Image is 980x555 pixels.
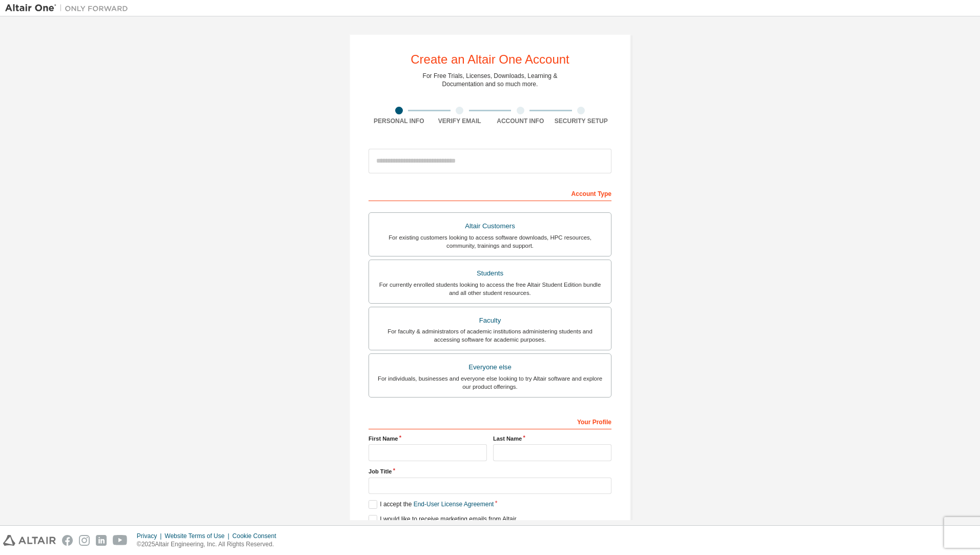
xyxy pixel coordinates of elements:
div: For Free Trials, Licenses, Downloads, Learning & Documentation and so much more. [423,72,558,88]
div: Create an Altair One Account [411,53,569,66]
label: Job Title [369,467,611,475]
div: Cookie Consent [232,532,282,540]
div: Website Terms of Use [165,532,232,540]
div: Account Type [369,185,611,201]
a: End-User License Agreement [414,501,494,508]
div: Account Info [490,117,551,125]
img: instagram.svg [79,535,90,546]
div: For existing customers looking to access software downloads, HPC resources, community, trainings ... [375,233,605,250]
p: © 2025 Altair Engineering, Inc. All Rights Reserved. [137,540,282,549]
label: First Name [369,434,487,443]
div: Altair Customers [375,219,605,233]
div: Privacy [137,532,165,540]
div: For faculty & administrators of academic institutions administering students and accessing softwa... [375,327,605,344]
img: youtube.svg [113,535,128,546]
label: I accept the [369,500,494,509]
img: linkedin.svg [96,535,107,546]
label: Last Name [493,434,611,443]
img: altair_logo.svg [3,535,56,546]
img: Altair One [5,3,133,13]
div: Your Profile [369,413,611,429]
label: I would like to receive marketing emails from Altair [369,515,516,524]
div: Personal Info [369,117,430,125]
div: Security Setup [551,117,612,125]
img: facebook.svg [62,535,73,546]
div: Students [375,266,605,281]
div: Everyone else [375,360,605,374]
div: For individuals, businesses and everyone else looking to try Altair software and explore our prod... [375,374,605,391]
div: For currently enrolled students looking to access the free Altair Student Edition bundle and all ... [375,281,605,297]
div: Verify Email [430,117,491,125]
div: Faculty [375,313,605,328]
